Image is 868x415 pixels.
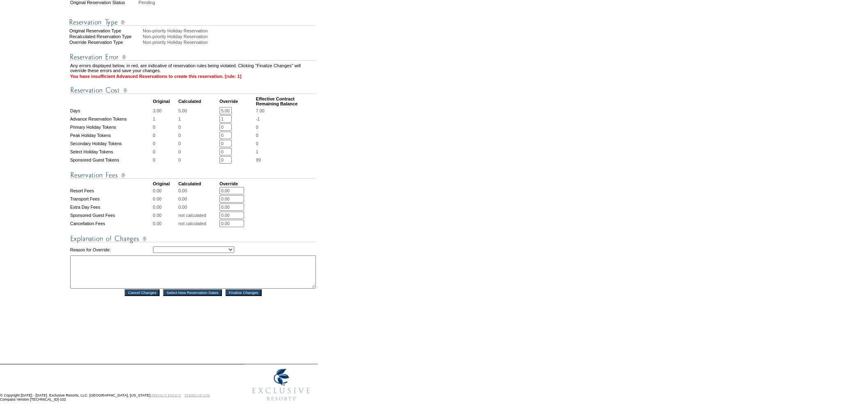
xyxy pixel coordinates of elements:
[178,115,219,123] td: 1
[70,170,316,180] img: Reservation Fees
[219,181,255,186] td: Override
[70,220,152,227] td: Cancellation Fees
[153,123,178,131] td: 0
[178,148,219,155] td: 0
[226,290,262,296] input: Finalize Changes
[178,96,219,106] td: Calculated
[153,212,178,219] td: 0.00
[178,132,219,139] td: 0
[153,203,178,211] td: 0.00
[70,115,152,123] td: Advance Reservation Tokens
[153,181,178,186] td: Original
[70,74,316,79] td: You have insufficient Advanced Reservations to create this reservation. [rule: 1]
[69,17,315,27] img: Reservation Type
[70,203,152,211] td: Extra Day Fees
[143,34,317,39] div: Non-priority Holiday Reservation
[70,140,152,147] td: Secondary Holiday Tokens
[219,96,255,106] td: Override
[153,220,178,227] td: 0.00
[256,149,258,154] span: 1
[70,52,316,62] img: Reservation Errors
[153,195,178,203] td: 0.00
[70,156,152,164] td: Sponsored Guest Tokens
[153,148,178,155] td: 0
[151,393,181,397] a: PRIVACY POLICY
[256,108,265,113] span: 7.00
[69,28,142,33] div: Original Reservation Type
[70,148,152,155] td: Select Holiday Tokens
[178,140,219,147] td: 0
[70,245,152,255] td: Reason for Override:
[70,234,316,244] img: Explanation of Changes
[185,393,210,397] a: TERMS OF USE
[143,40,317,45] div: Non-priority Holiday Reservation
[178,187,219,194] td: 0.00
[70,123,152,131] td: Primary Holiday Tokens
[256,157,261,162] span: 99
[70,195,152,203] td: Transport Fees
[178,123,219,131] td: 0
[153,187,178,194] td: 0.00
[178,107,219,114] td: 5.00
[178,220,219,227] td: not calculated
[153,115,178,123] td: 1
[153,107,178,114] td: 3.00
[153,96,178,106] td: Original
[153,140,178,147] td: 0
[70,63,316,73] td: Any errors displayed below, in red, are indicative of reservation rules being violated. Clicking ...
[244,365,318,406] img: Exclusive Resorts
[70,187,152,194] td: Resort Fees
[256,133,258,138] span: 0
[163,290,222,296] input: Select New Reservation Dates
[125,290,160,296] input: Cancel Changes
[178,203,219,211] td: 0.00
[70,212,152,219] td: Sponsored Guest Fees
[256,125,258,130] span: 0
[70,107,152,114] td: Days
[256,141,258,146] span: 0
[153,156,178,164] td: 0
[70,85,316,96] img: Reservation Cost
[178,212,219,219] td: not calculated
[69,40,142,45] div: Override Reservation Type
[153,132,178,139] td: 0
[143,28,317,33] div: Non-priority Holiday Reservation
[256,116,260,121] span: -1
[70,132,152,139] td: Peak Holiday Tokens
[178,156,219,164] td: 0
[256,96,316,106] td: Effective Contract Remaining Balance
[178,181,219,186] td: Calculated
[69,34,142,39] div: Recalculated Reservation Type
[178,195,219,203] td: 0.00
